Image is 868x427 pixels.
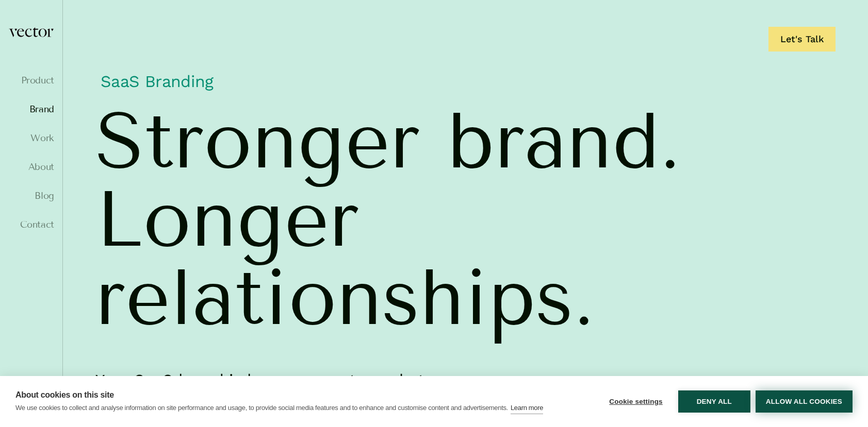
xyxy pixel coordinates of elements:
[8,75,54,86] a: Product
[15,404,508,412] p: We use cookies to collect and analyse information on site performance and usage, to provide socia...
[95,259,595,337] span: relationships.
[95,102,420,180] span: Stronger
[95,66,836,102] h1: SaaS Branding
[447,102,681,180] span: brand.
[15,390,114,399] strong: About cookies on this site
[8,162,54,172] a: About
[8,191,54,201] a: Blog
[599,390,673,413] button: Cookie settings
[768,27,836,52] a: Let's Talk
[8,219,54,230] a: Contact
[756,390,853,413] button: Allow all cookies
[95,180,359,259] span: Longer
[511,402,543,414] a: Learn more
[678,390,750,413] button: Deny all
[8,104,54,114] a: Brand
[8,133,54,143] a: Work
